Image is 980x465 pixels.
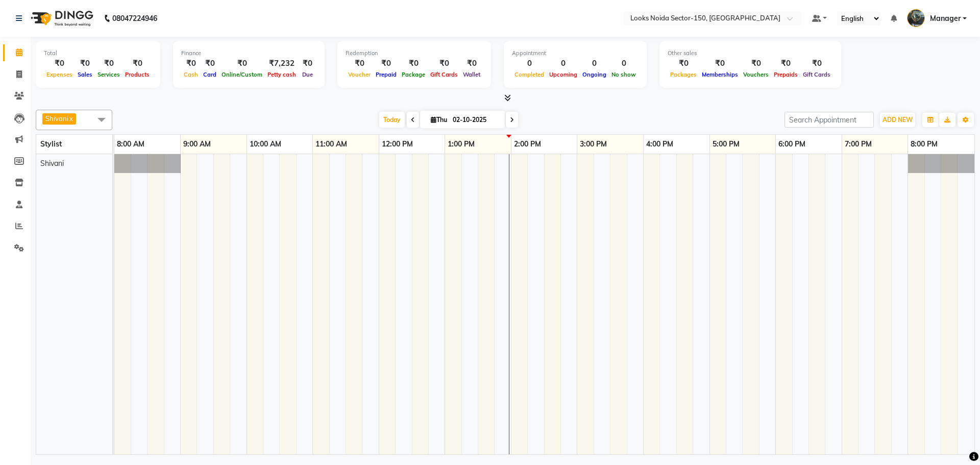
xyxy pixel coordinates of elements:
input: Search Appointment [785,112,874,128]
img: Manager [907,9,925,27]
span: Card [201,71,219,78]
span: Expenses [44,71,75,78]
div: Total [44,49,152,58]
div: ₹0 [800,58,833,69]
a: 2:00 PM [511,137,544,152]
input: 2025-10-02 [450,112,501,128]
div: Finance [181,49,316,58]
div: ₹0 [44,58,75,69]
div: 0 [547,58,580,69]
a: 7:00 PM [842,137,874,152]
span: Completed [512,71,547,78]
a: 11:00 AM [313,137,350,152]
span: Stylist [40,139,62,149]
a: 12:00 PM [379,137,415,152]
button: ADD NEW [880,113,915,127]
span: Package [399,71,428,78]
span: Voucher [346,71,373,78]
span: Gift Cards [428,71,460,78]
span: Online/Custom [219,71,265,78]
span: Services [95,71,122,78]
span: Prepaid [373,71,399,78]
a: 6:00 PM [776,137,808,152]
div: Appointment [512,49,639,58]
div: ₹0 [95,58,122,69]
a: 3:00 PM [577,137,609,152]
div: ₹0 [460,58,483,69]
span: Manager [930,13,961,24]
div: ₹0 [741,58,771,69]
span: Shivani [40,159,64,168]
span: Products [122,71,152,78]
div: ₹7,232 [265,58,299,69]
div: ₹0 [373,58,399,69]
span: Shivani [45,114,68,123]
span: Today [379,112,405,128]
a: 1:00 PM [445,137,477,152]
a: 8:00 AM [114,137,147,152]
div: ₹0 [122,58,152,69]
a: 9:00 AM [181,137,213,152]
div: Redemption [346,49,483,58]
a: 4:00 PM [644,137,676,152]
span: Thu [428,116,450,124]
div: ₹0 [399,58,428,69]
span: ADD NEW [883,116,913,124]
div: 0 [580,58,609,69]
span: Memberships [699,71,741,78]
span: No show [609,71,639,78]
a: 5:00 PM [710,137,742,152]
div: ₹0 [346,58,373,69]
span: Prepaids [771,71,800,78]
b: 08047224946 [112,4,157,33]
a: x [68,114,73,123]
span: Cash [181,71,201,78]
span: Packages [668,71,699,78]
div: ₹0 [428,58,460,69]
div: ₹0 [219,58,265,69]
a: 8:00 PM [908,137,940,152]
div: ₹0 [771,58,800,69]
div: ₹0 [181,58,201,69]
img: logo [26,4,96,33]
div: ₹0 [201,58,219,69]
span: Vouchers [741,71,771,78]
span: Wallet [460,71,483,78]
div: 0 [609,58,639,69]
div: ₹0 [299,58,316,69]
span: Due [300,71,315,78]
span: Upcoming [547,71,580,78]
a: 10:00 AM [247,137,284,152]
div: 0 [512,58,547,69]
div: ₹0 [668,58,699,69]
div: Other sales [668,49,833,58]
span: Petty cash [265,71,299,78]
span: Sales [75,71,95,78]
div: ₹0 [699,58,741,69]
span: Gift Cards [800,71,833,78]
div: ₹0 [75,58,95,69]
span: Ongoing [580,71,609,78]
